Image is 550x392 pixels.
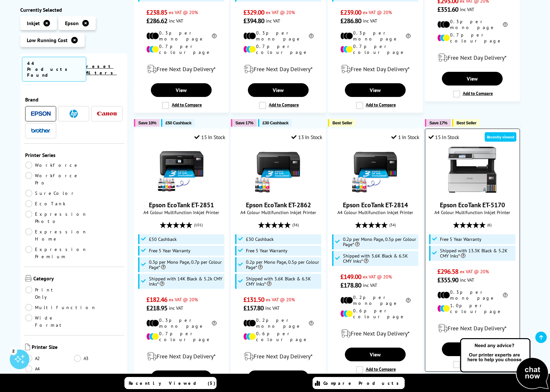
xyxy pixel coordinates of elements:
[243,43,314,55] li: 0.7p per colour page
[363,18,377,24] span: inc VAT
[258,119,292,127] button: £30 Cashback
[161,119,195,127] button: £50 Cashback
[25,365,74,372] a: A4
[340,308,411,320] li: 0.6p per colour page
[437,267,459,276] span: £296.58
[425,119,451,127] button: Save 17%
[340,8,362,17] span: £239.00
[243,331,314,342] li: 0.6p per colour page
[246,276,320,287] span: Shipped with 3.6K Black & 6.5K CMY Inks*
[429,134,459,140] div: 15 In Stock
[25,228,87,243] a: Expression Home
[74,355,122,362] a: A3
[332,60,419,78] div: modal_delivery
[345,348,406,361] a: View
[27,20,40,26] span: Inkjet
[291,134,322,140] div: 13 In Stock
[363,282,377,288] span: inc VAT
[134,119,160,127] button: Save 10%
[440,201,505,209] a: Epson EcoTank ET-5170
[10,347,17,354] div: 2
[65,20,79,26] span: Epson
[453,361,493,368] label: Add to Compare
[328,119,356,127] button: Best Seller
[27,37,68,43] span: Low Running Cost
[243,17,265,25] span: £394.80
[248,83,309,97] a: View
[263,120,288,125] span: £30 Cashback
[25,96,122,103] span: Brand
[20,7,127,13] div: Currently Selected
[460,268,489,274] span: ex VAT @ 20%
[332,324,419,343] div: modal_delivery
[437,276,459,284] span: £355.90
[169,9,198,15] span: ex VAT @ 20%
[442,342,503,356] a: View
[453,90,493,98] label: Add to Compare
[149,259,223,270] span: 0.3p per Mono Page, 0.7p per Colour Page*
[437,289,508,301] li: 0.3p per mono page
[356,366,396,373] label: Add to Compare
[243,304,264,312] span: £157.80
[169,18,183,24] span: inc VAT
[146,17,168,25] span: £286.62
[292,219,299,231] span: (36)
[460,277,474,283] span: inc VAT
[231,119,257,127] button: Save 17%
[363,9,392,15] span: ex VAT @ 20%
[166,120,191,125] span: £50 Cashback
[356,102,396,109] label: Add to Compare
[460,6,474,12] span: inc VAT
[25,304,96,311] a: Multifunction
[64,110,84,118] a: HP
[146,304,168,312] span: £218.95
[25,286,74,301] a: Print Only
[25,355,74,362] a: A2
[437,19,508,30] li: 0.3p per mono page
[25,211,87,225] a: Expression Photo
[146,331,217,342] li: 0.7p per colour page
[25,275,32,282] img: Category
[97,112,117,116] img: Canon
[31,128,51,133] img: Brother
[149,276,223,287] span: Shipped with 14K Black & 5.2k CMY Inks*
[32,344,122,352] span: Printer Size
[235,120,253,125] span: Save 17%
[235,60,322,78] div: modal_delivery
[31,111,51,116] img: Epson
[137,209,225,215] span: A4 Colour Multifunction Inkjet Printer
[487,219,492,231] span: (6)
[437,5,459,14] span: £351.60
[259,102,299,109] label: Add to Compare
[162,102,202,109] label: Add to Compare
[146,317,217,329] li: 0.3p per mono page
[246,237,274,242] span: £30 Cashback
[246,259,320,270] span: 0.2p per Mono Page, 0.5p per Colour Page*
[149,201,214,209] a: Epson EcoTank ET-2851
[459,337,550,391] img: Open Live Chat window
[332,209,419,215] span: A4 Colour Multifunction Inkjet Printer
[157,145,206,194] img: Epson EcoTank ET-2851
[151,370,212,384] a: View
[343,237,417,247] span: 0.2p per Mono Page, 0.5p per Colour Page*
[457,120,477,125] span: Best Seller
[169,296,198,303] span: ex VAT @ 20%
[391,134,419,140] div: 1 In Stock
[235,347,322,366] div: modal_delivery
[265,305,280,311] span: inc VAT
[340,281,362,290] span: £178.80
[157,189,206,196] a: Epson EcoTank ET-2851
[194,219,203,231] span: (101)
[25,190,76,197] a: SureColor
[124,377,217,389] a: Recently Viewed (5)
[351,145,400,194] img: Epson EcoTank ET-2814
[440,248,514,259] span: Shipped with 13.3K Black & 5.2K CMY Inks*
[146,8,168,17] span: £238.85
[151,83,212,97] a: View
[149,237,177,242] span: £50 Cashback
[448,189,497,196] a: Epson EcoTank ET-5170
[22,57,86,82] span: 44 Products Found
[25,344,30,350] img: Printer Size
[248,370,309,384] a: View
[146,43,217,55] li: 0.7p per colour page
